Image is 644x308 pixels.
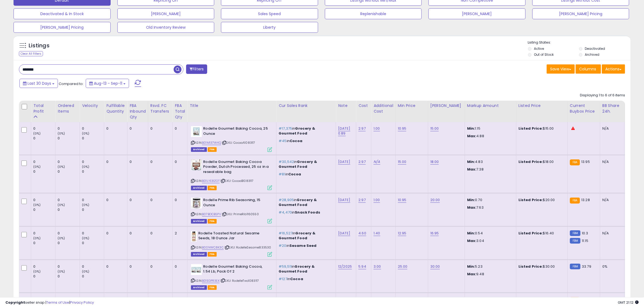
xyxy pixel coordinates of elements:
small: (0%) [82,203,90,207]
div: Listed Price [518,103,565,109]
a: [DATE] [338,197,350,203]
a: Terms of Use [46,300,69,305]
div: 0 [175,264,183,269]
div: FBA inbound Qty [130,103,146,120]
div: 2 [175,231,183,236]
span: 13.95 [581,159,590,164]
a: 15.00 [430,126,439,131]
p: 7.63 [467,205,512,210]
a: 12.95 [398,231,407,236]
a: 30.00 [430,264,440,269]
div: 0 [33,169,55,174]
a: B01EGPR3EK [202,278,220,283]
div: 0 [33,241,55,245]
button: Actions [602,64,625,74]
strong: Max: [467,167,477,172]
div: 0 [82,159,104,164]
small: (0%) [82,269,90,274]
div: Note [338,103,354,109]
div: 0 [58,274,80,279]
button: Aug-13 - Sep-11 [86,79,129,88]
b: Rodelle Toasted Natural Sesame Seeds, 18 Ounce Jar [198,231,264,242]
a: 25.00 [398,264,408,269]
span: 13.28 [581,197,590,202]
div: 0 [130,198,144,202]
div: 0 [82,169,104,174]
strong: Max: [467,271,477,277]
strong: Copyright [5,300,25,305]
div: BB Share 24h. [602,103,622,114]
div: N/A [602,198,620,202]
a: 1.40 [374,231,380,236]
p: in [279,126,332,136]
a: B01M137W4Q [202,140,221,145]
span: FBA [208,147,217,152]
b: Listed Price: [518,159,543,164]
label: Deactivated [585,46,605,51]
span: Aug-13 - Sep-11 [94,81,122,86]
small: (0%) [82,165,90,169]
small: (0%) [58,236,65,240]
div: 0 [150,159,169,164]
p: in [279,139,332,143]
div: 0 [82,264,104,269]
small: FBM [570,264,580,269]
p: 3.04 [467,238,512,243]
div: 0 [106,159,123,164]
b: Listed Price: [518,197,543,202]
div: ASIN: [191,231,272,256]
a: 1.00 [374,126,380,131]
b: Rodelle Gourmet Baking Cocoa, 25 Ounce [203,126,269,137]
a: 2.97 [358,159,366,165]
span: #81 [279,172,285,177]
label: Active [534,46,544,51]
p: 4.88 [467,134,512,139]
span: Listings that have been deleted from Seller Central [191,186,207,190]
span: Sesame Seed [289,243,317,248]
p: in [279,277,332,281]
span: #16,527 [279,231,292,236]
div: 0 [33,198,55,202]
div: 0 [33,159,55,164]
small: FBM [570,238,580,244]
span: FBA [208,252,217,257]
div: 0 [58,198,80,202]
p: in [279,159,332,169]
div: 0 [150,126,169,131]
button: Save View [547,64,575,74]
div: 0 [33,207,55,212]
small: FBA [570,159,580,165]
div: $16.40 [518,231,563,236]
button: [PERSON_NAME] [117,8,214,19]
p: 9.48 [467,272,512,277]
img: 51-T3ERDeiL._SL40_.jpg [191,231,197,242]
div: 0 [58,231,80,236]
div: ASIN: [191,159,272,189]
div: Markup Amount [467,103,514,109]
div: 0 [130,126,144,131]
span: Grocery & Gourmet Food [279,231,315,241]
span: 33.79 [582,264,591,269]
p: 7.38 [467,167,512,172]
p: in [279,243,332,248]
a: 2.97 [358,126,366,131]
span: FBA [208,219,217,224]
span: Grocery & Gourmet Food [279,197,317,207]
b: Rodelle Gourmet Baking Cocoa Powder, Dutch Processed, 25 oz in a resealable bag [203,159,269,176]
b: Rodelle Gourmet Baking Cocoa, 1.54 Lb, Pack Of 2 [203,264,269,276]
strong: Min: [467,264,475,269]
p: Listing States: [528,40,630,45]
p: in [279,172,332,177]
small: (0%) [82,236,90,240]
a: [DATE] 0.89 [338,126,350,136]
div: 0 [82,126,104,131]
div: 0 [82,207,104,212]
small: (0%) [58,203,65,207]
small: (0%) [58,165,65,169]
small: (0%) [82,131,90,136]
span: FBA [208,285,217,290]
span: #4,470 [279,210,292,215]
div: 0 [175,126,183,131]
span: Grocery & Gourmet Food [279,264,315,274]
a: 10.95 [398,197,407,203]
